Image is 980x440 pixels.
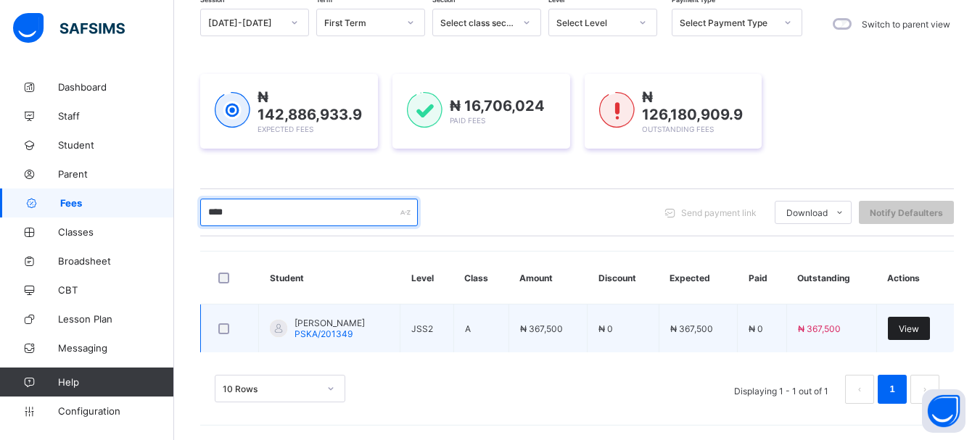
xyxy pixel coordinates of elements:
[465,323,471,334] span: A
[58,168,174,180] span: Parent
[786,252,876,304] th: Outstanding
[845,375,874,404] button: prev page
[588,252,659,304] th: Discount
[58,139,174,151] span: Student
[598,323,613,334] span: ₦ 0
[58,226,174,238] span: Classes
[786,207,828,218] span: Download
[208,17,282,28] div: [DATE]-[DATE]
[295,317,365,328] span: [PERSON_NAME]
[400,252,453,304] th: Level
[659,252,737,304] th: Expected
[556,17,630,28] div: Select Level
[58,405,173,417] span: Configuration
[258,88,362,123] span: ₦ 142,886,933.9
[885,380,899,399] a: 1
[862,19,950,30] label: Switch to parent view
[680,17,775,28] div: Select Payment Type
[324,17,398,28] div: First Term
[407,92,442,128] img: paid-1.3eb1404cbcb1d3b736510a26bbfa3ccb.svg
[13,13,125,43] img: safsims
[58,255,174,267] span: Broadsheet
[58,376,173,388] span: Help
[453,252,508,304] th: Class
[450,97,545,115] span: ₦ 16,706,024
[642,88,743,123] span: ₦ 126,180,909.9
[295,328,353,339] span: PSKA/201349
[845,375,874,404] li: 上一页
[520,323,563,334] span: ₦ 367,500
[58,110,174,122] span: Staff
[508,252,587,304] th: Amount
[440,17,514,28] div: Select class section
[450,116,485,125] span: Paid Fees
[599,92,635,128] img: outstanding-1.146d663e52f09953f639664a84e30106.svg
[670,323,713,334] span: ₦ 367,500
[876,252,954,304] th: Actions
[899,323,919,334] span: View
[215,92,250,128] img: expected-1.03dd87d44185fb6c27cc9b2570c10499.svg
[738,252,786,304] th: Paid
[749,323,763,334] span: ₦ 0
[58,313,174,325] span: Lesson Plan
[223,383,318,394] div: 10 Rows
[411,323,433,334] span: JSS2
[878,375,907,404] li: 1
[798,323,841,334] span: ₦ 367,500
[258,125,313,133] span: Expected Fees
[642,125,714,133] span: Outstanding Fees
[922,389,965,433] button: Open asap
[259,252,400,304] th: Student
[58,284,174,296] span: CBT
[58,81,174,93] span: Dashboard
[723,375,839,404] li: Displaying 1 - 1 out of 1
[910,375,939,404] button: next page
[681,207,757,218] span: Send payment link
[60,197,174,209] span: Fees
[870,207,943,218] span: Notify Defaulters
[58,342,174,354] span: Messaging
[910,375,939,404] li: 下一页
